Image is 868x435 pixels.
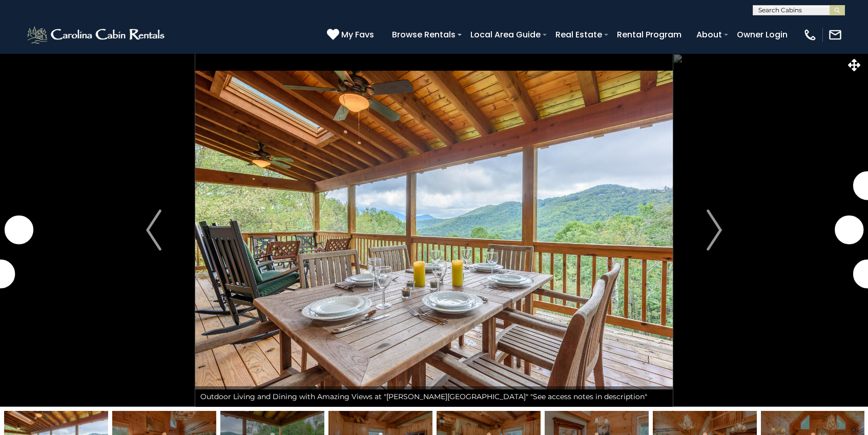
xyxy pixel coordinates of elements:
[691,26,727,44] a: About
[146,210,161,251] img: arrow
[732,26,793,44] a: Owner Login
[707,210,722,251] img: arrow
[828,28,842,42] img: mail-regular-white.png
[26,25,168,45] img: White-1-2.png
[112,53,195,407] button: Previous
[673,53,756,407] button: Next
[550,26,607,44] a: Real Estate
[195,386,673,407] div: Outdoor Living and Dining with Amazing Views at "[PERSON_NAME][GEOGRAPHIC_DATA]" "See access note...
[612,26,687,44] a: Rental Program
[327,28,377,42] a: My Favs
[341,28,374,41] span: My Favs
[387,26,461,44] a: Browse Rentals
[465,26,546,44] a: Local Area Guide
[803,28,817,42] img: phone-regular-white.png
